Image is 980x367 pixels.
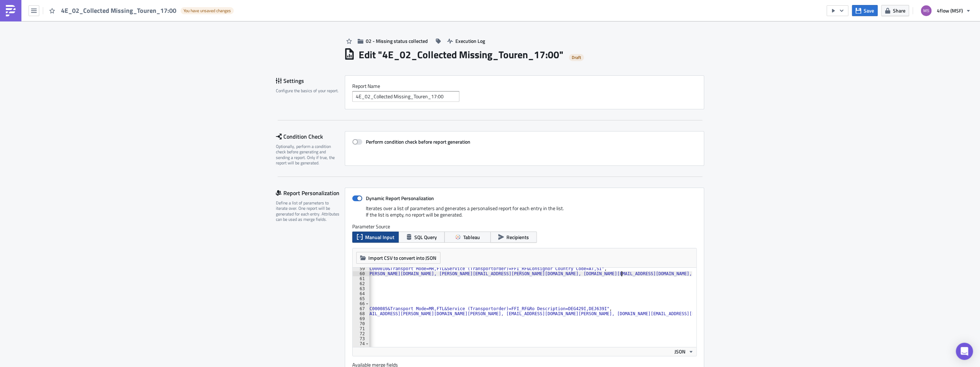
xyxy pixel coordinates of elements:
[183,8,231,14] span: You have unsaved changes
[353,331,369,336] div: 72
[276,88,340,93] div: Configure the basics of your report.
[276,131,345,142] div: Condition Check
[920,5,932,17] img: Avatar
[572,55,581,60] span: Draft
[353,341,369,346] div: 74
[365,233,394,241] span: Manual Input
[352,232,399,243] button: Manual Input
[276,200,340,222] div: Define a list of parameters to iterate over. One report will be generated for each entry. Attribu...
[916,3,975,19] button: 4flow (MSF)
[356,252,440,264] button: Import CSV to convert into JSON
[353,286,369,291] div: 63
[353,276,369,281] div: 61
[352,223,697,230] label: Parameter Source
[353,271,369,276] div: 60
[893,7,905,14] span: Share
[353,291,369,296] div: 64
[353,346,369,351] div: 75
[353,321,369,326] div: 70
[444,232,491,243] button: Tableau
[956,343,973,360] div: Open Intercom Messenger
[353,316,369,321] div: 69
[353,306,369,311] div: 67
[353,301,369,306] div: 66
[352,83,697,89] label: Report Nam﻿e
[463,233,480,241] span: Tableau
[353,326,369,331] div: 71
[353,336,369,341] div: 73
[61,6,177,15] span: 4E_02_Collected Missing_Touren_17:00
[3,3,341,26] p: Hallo, Anbei erhalten Sie die Liste von Ladungen, wo der Status "abgeholt" von heutiger Abholung ...
[354,35,431,46] button: 02 - Missing status collected
[490,232,537,243] button: Recipients
[414,233,437,241] span: SQL Query
[672,347,696,356] button: JSON
[276,75,345,86] div: Settings
[506,233,529,241] span: Recipients
[368,254,436,262] span: Import CSV to convert into JSON
[675,348,686,355] span: JSON
[276,144,340,166] div: Optionally, perform a condition check before generating and sending a report. Only if true, the r...
[864,7,874,14] span: Save
[398,232,445,243] button: SQL Query
[366,138,470,145] strong: Perform condition check before report generation
[3,28,341,45] p: Vielen Dank Mit freundlichen Grüßen 4flow Team
[359,48,564,61] h1: Edit " 4E_02_Collected Missing_Touren_17:00 "
[5,5,16,16] img: PushMetrics
[937,7,963,14] span: 4flow (MSF)
[353,296,369,301] div: 65
[366,37,428,45] span: 02 - Missing status collected
[353,266,369,271] div: 59
[353,311,369,316] div: 68
[3,47,341,64] p: +++ 4flow - Supply Chain Management Consulting, Software and Services +++ _________________ Magna...
[881,5,909,16] button: Share
[366,194,434,202] strong: Dynamic Report Personalization
[352,205,697,223] div: Iterates over a list of parameters and generates a personalised report for each entry in the list...
[455,37,485,45] span: Execution Log
[3,3,341,103] body: Rich Text Area. Press ALT-0 for help.
[276,188,345,198] div: Report Personalization
[353,281,369,286] div: 62
[852,5,878,16] button: Save
[444,35,489,46] button: Execution Log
